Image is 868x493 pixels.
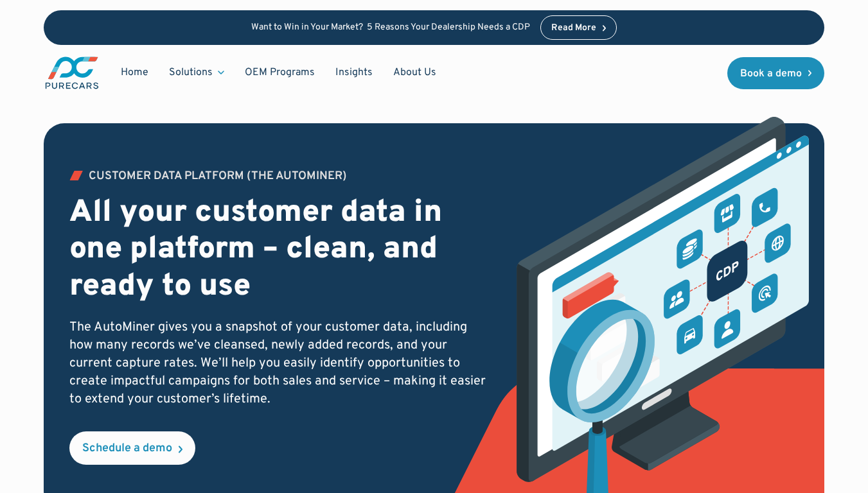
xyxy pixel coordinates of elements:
[159,60,235,85] div: Solutions
[111,60,159,85] a: Home
[69,318,486,408] p: The AutoMiner gives you a snapshot of your customer data, including how many records we’ve cleans...
[69,195,486,306] h2: All your customer data in one platform – clean, and ready to use
[251,22,530,33] p: Want to Win in Your Market? 5 Reasons Your Dealership Needs a CDP
[383,60,447,85] a: About Us
[740,69,802,79] div: Book a demo
[169,65,213,80] div: Solutions
[82,443,172,454] div: Schedule a demo
[727,57,825,89] a: Book a demo
[551,24,596,33] div: Read More
[89,171,347,182] div: Customer Data PLATFORM (The Autominer)
[44,55,100,91] a: main
[540,15,617,40] a: Read More
[235,60,325,85] a: OEM Programs
[325,60,383,85] a: Insights
[69,431,195,465] a: Schedule a demo
[44,55,100,91] img: purecars logo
